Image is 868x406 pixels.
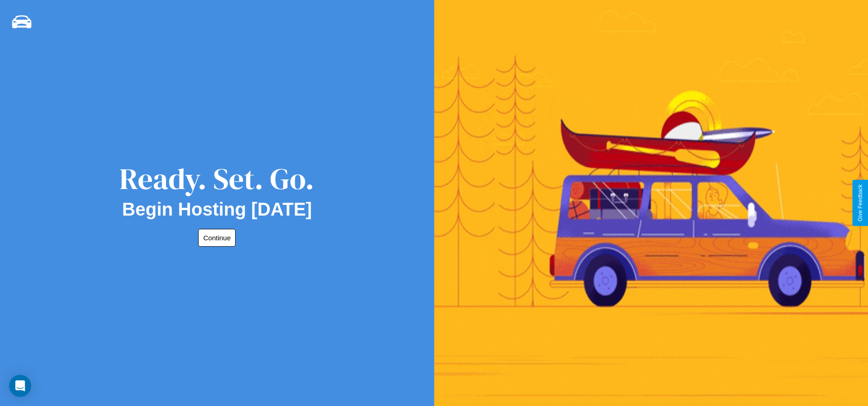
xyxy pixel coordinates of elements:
h2: Begin Hosting [DATE] [122,199,312,220]
button: Continue [198,229,236,247]
div: Give Feedback [857,184,863,222]
div: Open Intercom Messenger [9,375,31,397]
div: Ready. Set. Go. [119,158,314,199]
